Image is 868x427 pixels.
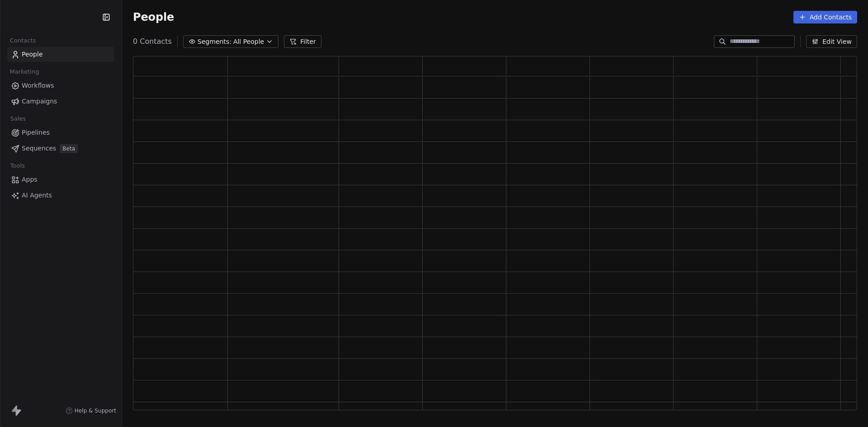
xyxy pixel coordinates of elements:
a: Help & Support [66,407,116,414]
button: Filter [284,35,321,48]
a: Apps [7,172,114,187]
span: Apps [22,175,38,184]
span: Sales [6,112,30,126]
button: Edit View [806,35,857,48]
a: Campaigns [7,94,114,109]
span: Tools [6,159,28,173]
a: AI Agents [7,188,114,203]
span: Beta [60,144,78,153]
span: 0 Contacts [133,36,172,47]
span: Help & Support [75,407,116,414]
span: Contacts [6,34,40,47]
a: People [7,47,114,62]
span: Pipelines [22,128,50,137]
a: SequencesBeta [7,141,114,156]
span: People [133,10,174,24]
span: Workflows [22,81,54,90]
span: Marketing [6,65,43,79]
a: Workflows [7,78,114,93]
a: Pipelines [7,125,114,140]
span: Sequences [22,144,56,153]
span: People [22,50,43,59]
span: Campaigns [22,97,57,106]
button: Add Contacts [793,11,857,23]
span: Segments: [198,37,231,47]
span: AI Agents [22,191,52,200]
span: All People [233,37,264,47]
